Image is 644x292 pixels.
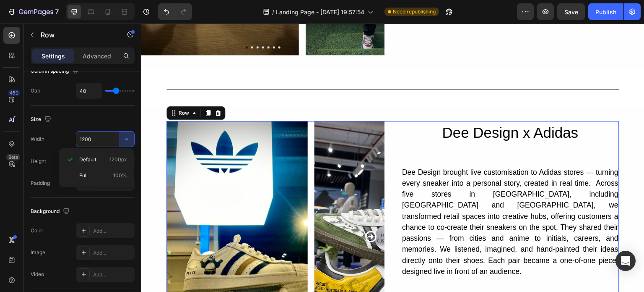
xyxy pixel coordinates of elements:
div: 450 [8,89,20,96]
span: 100% [113,172,127,179]
div: Publish [595,8,616,16]
span: Full [79,172,88,179]
div: Padding [31,179,50,187]
button: Save [557,3,585,20]
input: Auto [76,132,134,147]
button: Carousel Next Arrow [223,206,236,220]
div: Add... [93,271,132,279]
div: Image [31,249,45,256]
span: / [272,8,274,16]
p: Settings [42,52,65,61]
div: Undo/Redo [158,3,192,20]
p: 7 [55,7,59,17]
input: Auto [76,83,101,98]
button: 7 [3,3,62,20]
div: Add... [93,249,132,257]
p: Row [41,30,112,40]
h2: Dee Design x Adidas [260,97,478,121]
p: Dee Design brought live customisation to Adidas stores — turning every sneaker into a personal st... [261,143,477,254]
div: Width [31,135,44,143]
span: Landing Page - [DATE] 19:57:54 [276,8,364,16]
div: Video [31,271,44,278]
iframe: Design area [141,24,644,292]
div: Background [31,206,71,217]
div: Open Intercom Messenger [615,251,636,271]
button: Publish [588,3,623,20]
span: Need republishing [393,8,436,16]
div: Beta [6,154,20,160]
div: Add... [93,227,132,235]
p: Advanced [83,52,111,61]
div: Height [31,158,46,165]
div: Color [31,227,44,234]
div: Gap [31,87,40,95]
div: Row [36,86,49,93]
span: Default [79,156,96,163]
div: Size [31,114,53,125]
span: 1200px [109,156,127,163]
span: Save [564,8,578,16]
